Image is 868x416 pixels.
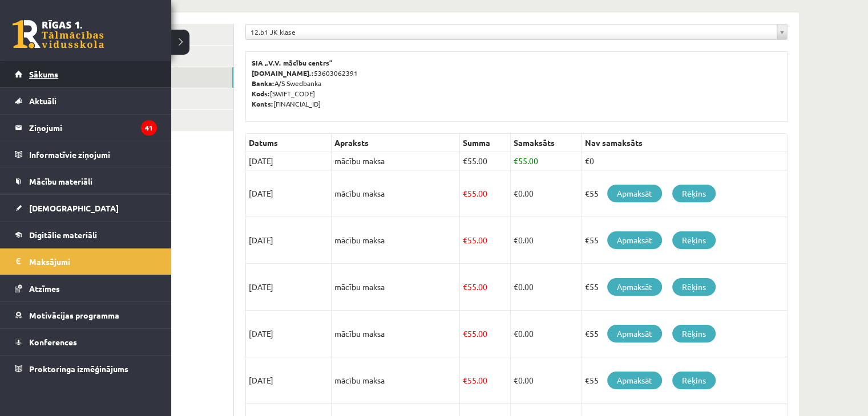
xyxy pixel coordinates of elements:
td: mācību maksa [332,311,460,357]
p: 53603062391 A/S Swedbanka [SWIFT_CODE] [FINANCIAL_ID] [252,58,781,109]
a: Rēķins [672,231,716,249]
td: [DATE] [246,170,332,217]
span: € [463,188,467,198]
td: €55 [582,357,787,404]
span: € [514,235,518,245]
a: Rēķins [672,278,716,296]
span: [DEMOGRAPHIC_DATA] [29,203,119,213]
legend: Informatīvie ziņojumi [29,141,157,168]
td: [DATE] [246,217,332,264]
td: 0.00 [510,357,582,404]
span: € [514,282,518,292]
td: 0.00 [510,264,582,311]
td: 55.00 [460,152,511,170]
span: € [463,235,467,245]
a: Proktoringa izmēģinājums [15,356,157,382]
span: € [514,375,518,385]
a: Rēķins [672,372,716,389]
a: Sākums [15,61,157,87]
legend: Ziņojumi [29,115,157,141]
td: 55.00 [460,217,511,264]
td: 55.00 [510,152,582,170]
span: Sākums [29,69,58,79]
b: [DOMAIN_NAME].: [252,68,314,78]
a: Informatīvie ziņojumi [15,141,157,168]
td: 55.00 [460,264,511,311]
td: 55.00 [460,357,511,404]
a: Apmaksāt [607,325,662,342]
th: Apraksts [332,134,460,152]
a: Motivācijas programma [15,302,157,328]
td: €55 [582,264,787,311]
span: € [514,188,518,198]
a: [DEMOGRAPHIC_DATA] [15,195,157,221]
a: Rēķins [672,185,716,202]
a: 12.b1 JK klase [246,25,787,39]
a: Rīgas 1. Tālmācības vidusskola [13,20,104,48]
td: 0.00 [510,217,582,264]
td: [DATE] [246,264,332,311]
td: mācību maksa [332,264,460,311]
span: € [463,282,467,292]
td: 0.00 [510,170,582,217]
span: Atzīmes [29,283,60,293]
td: mācību maksa [332,152,460,170]
a: Aktuāli [15,88,157,114]
a: Apmaksāt [607,278,662,296]
td: €55 [582,311,787,357]
a: Mācību materiāli [15,168,157,194]
th: Nav samaksāts [582,134,787,152]
a: Konferences [15,329,157,355]
a: Apmaksāt [607,185,662,202]
td: 55.00 [460,170,511,217]
td: [DATE] [246,357,332,404]
span: € [463,156,467,166]
td: mācību maksa [332,217,460,264]
td: €55 [582,170,787,217]
td: [DATE] [246,152,332,170]
legend: Maksājumi [29,248,157,275]
th: Samaksāts [510,134,582,152]
a: Apmaksāt [607,372,662,389]
span: Mācību materiāli [29,176,92,186]
b: Banka: [252,79,274,88]
td: 0.00 [510,311,582,357]
i: 41 [141,120,157,136]
span: Aktuāli [29,96,56,106]
td: 55.00 [460,311,511,357]
span: € [514,156,518,166]
th: Summa [460,134,511,152]
span: € [463,375,467,385]
td: [DATE] [246,311,332,357]
a: Rēķins [672,325,716,342]
span: Proktoringa izmēģinājums [29,364,128,374]
td: €55 [582,217,787,264]
b: Konts: [252,99,273,108]
b: Kods: [252,89,270,98]
a: Atzīmes [15,275,157,301]
td: €0 [582,152,787,170]
b: SIA „V.V. mācību centrs” [252,58,333,67]
a: Ziņojumi41 [15,115,157,141]
a: Digitālie materiāli [15,222,157,248]
td: mācību maksa [332,170,460,217]
td: mācību maksa [332,357,460,404]
span: Motivācijas programma [29,310,119,320]
a: Apmaksāt [607,231,662,249]
th: Datums [246,134,332,152]
span: 12.b1 JK klase [251,25,772,39]
span: Digitālie materiāli [29,230,97,240]
a: Maksājumi [15,248,157,275]
span: € [463,328,467,338]
span: Konferences [29,337,77,347]
span: € [514,328,518,338]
